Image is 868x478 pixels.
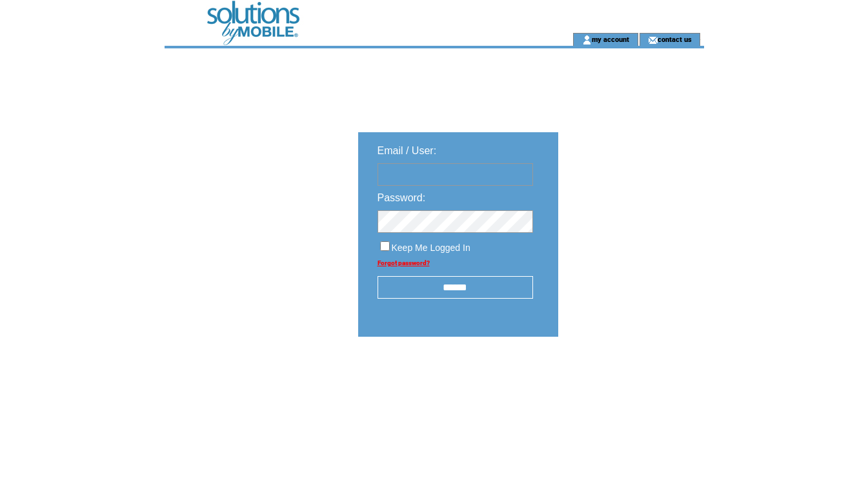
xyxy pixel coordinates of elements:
[378,192,426,203] span: Password:
[658,35,692,43] a: contact us
[392,243,470,253] span: Keep Me Logged In
[378,145,437,156] span: Email / User:
[648,35,658,45] img: contact_us_icon.gif;jsessionid=B9FEEBB5B8FCA8F61E76206B9792C8B7
[378,259,430,266] a: Forgot password?
[592,35,629,43] a: my account
[582,35,592,45] img: account_icon.gif;jsessionid=B9FEEBB5B8FCA8F61E76206B9792C8B7
[596,369,660,385] img: transparent.png;jsessionid=B9FEEBB5B8FCA8F61E76206B9792C8B7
